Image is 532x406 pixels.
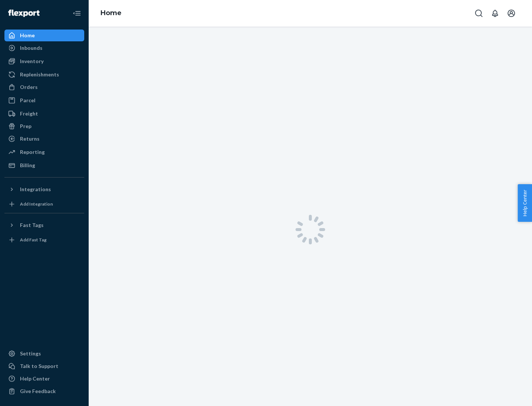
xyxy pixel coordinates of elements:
div: Home [20,32,35,39]
div: Help Center [20,375,50,382]
button: Help Center [518,184,532,222]
a: Help Center [4,373,84,385]
div: Billing [20,162,35,169]
a: Inbounds [4,42,84,54]
button: Open account menu [504,6,519,21]
div: Returns [20,135,40,142]
a: Home [100,9,122,17]
a: Replenishments [4,69,84,80]
div: Integrations [20,186,51,193]
button: Close Navigation [69,6,84,21]
div: Fast Tags [20,221,44,229]
div: Add Fast Tag [20,237,47,243]
div: Parcel [20,97,35,104]
a: Reporting [4,146,84,158]
div: Inventory [20,58,44,65]
a: Settings [4,348,84,359]
button: Give Feedback [4,385,84,397]
a: Add Fast Tag [4,234,84,246]
button: Fast Tags [4,219,84,231]
a: Inventory [4,55,84,67]
img: Flexport logo [8,10,40,17]
div: Freight [20,110,38,117]
a: Orders [4,81,84,93]
button: Open Search Box [471,6,486,21]
a: Parcel [4,94,84,106]
a: Add Integration [4,198,84,210]
div: Reporting [20,148,45,156]
div: Orders [20,83,38,91]
div: Inbounds [20,44,42,52]
button: Open notifications [488,6,502,21]
ol: breadcrumbs [95,3,127,24]
div: Settings [20,350,41,357]
div: Replenishments [20,71,59,78]
a: Prep [4,120,84,132]
div: Add Integration [20,201,53,207]
a: Home [4,30,84,41]
a: Freight [4,108,84,120]
div: Talk to Support [20,362,58,370]
a: Billing [4,159,84,171]
div: Prep [20,123,31,130]
div: Give Feedback [20,388,56,395]
a: Returns [4,133,84,145]
button: Integrations [4,183,84,195]
a: Talk to Support [4,360,84,372]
